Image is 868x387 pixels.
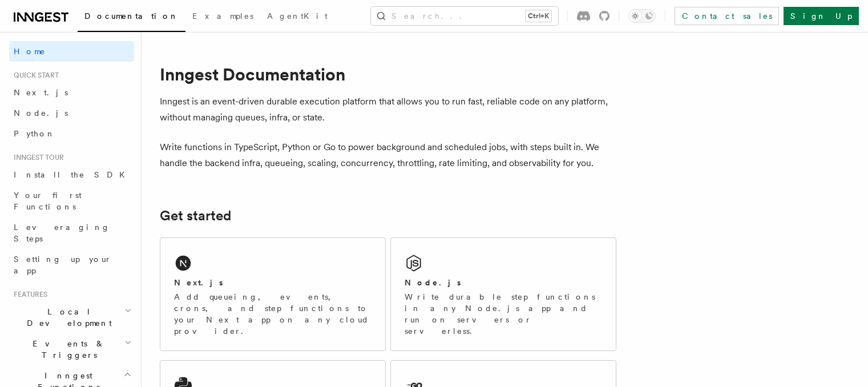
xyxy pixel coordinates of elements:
[14,46,46,57] span: Home
[9,301,134,333] button: Local Development
[9,82,134,103] a: Next.js
[160,139,616,171] p: Write functions in TypeScript, Python or Go to power background and scheduled jobs, with steps bu...
[174,291,372,337] p: Add queueing, events, crons, and step functions to your Next app on any cloud provider.
[9,185,134,217] a: Your first Functions
[185,3,260,31] a: Examples
[9,338,124,361] span: Events & Triggers
[9,123,134,144] a: Python
[9,164,134,185] a: Install the SDK
[160,94,616,126] p: Inngest is an event-driven durable execution platform that allows you to run fast, reliable code ...
[160,237,386,351] a: Next.jsAdd queueing, events, crons, and step functions to your Next app on any cloud provider.
[14,223,110,243] span: Leveraging Steps
[160,208,231,224] a: Get started
[160,64,616,84] h1: Inngest Documentation
[267,11,328,21] span: AgentKit
[784,7,859,25] a: Sign Up
[260,3,334,31] a: AgentKit
[371,7,558,25] button: Search...Ctrl+K
[405,277,461,288] h2: Node.js
[9,41,134,62] a: Home
[9,290,47,299] span: Features
[675,7,779,25] a: Contact sales
[192,11,253,21] span: Examples
[405,291,602,337] p: Write durable step functions in any Node.js app and run on servers or serverless.
[9,306,124,329] span: Local Development
[9,103,134,123] a: Node.js
[174,277,223,288] h2: Next.js
[78,3,185,32] a: Documentation
[14,255,112,275] span: Setting up your app
[14,170,132,179] span: Install the SDK
[526,10,551,22] kbd: Ctrl+K
[390,237,616,351] a: Node.jsWrite durable step functions in any Node.js app and run on servers or serverless.
[14,88,68,97] span: Next.js
[9,217,134,249] a: Leveraging Steps
[9,71,59,80] span: Quick start
[9,333,134,365] button: Events & Triggers
[14,191,82,211] span: Your first Functions
[628,9,656,23] button: Toggle dark mode
[84,11,179,21] span: Documentation
[14,108,68,118] span: Node.js
[14,129,55,138] span: Python
[9,153,64,162] span: Inngest tour
[9,249,134,281] a: Setting up your app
